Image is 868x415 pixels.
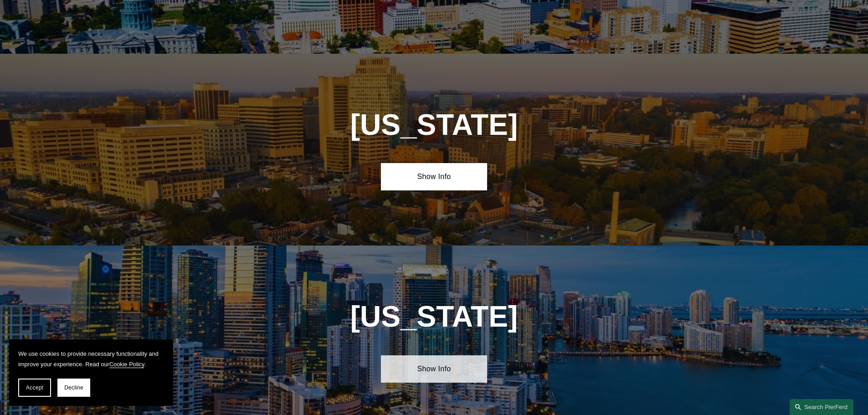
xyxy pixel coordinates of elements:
[9,339,173,406] section: Cookie banner
[381,355,487,383] a: Show Info
[790,399,853,415] a: Search this site
[381,163,487,190] a: Show Info
[301,108,567,142] h1: [US_STATE]
[64,384,83,391] span: Decline
[57,379,90,397] button: Decline
[18,379,51,397] button: Accept
[18,348,164,369] p: We use cookies to provide necessary functionality and improve your experience. Read our .
[26,384,43,391] span: Accept
[328,300,540,333] h1: [US_STATE]
[109,361,144,368] a: Cookie Policy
